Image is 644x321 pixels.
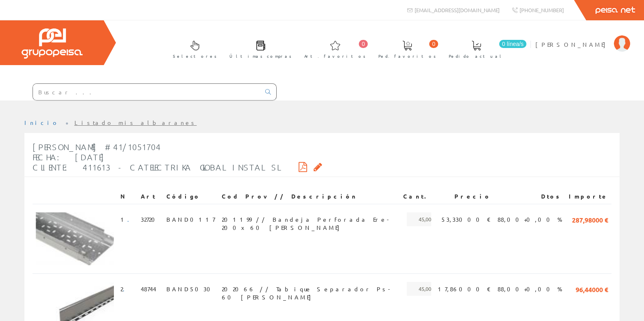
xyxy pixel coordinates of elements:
span: 32720 [141,212,160,226]
span: BAND0117 [166,212,215,226]
span: 53,33000 € [441,212,491,226]
span: 0 línea/s [499,40,526,48]
span: [PERSON_NAME] [535,40,610,48]
span: [PERSON_NAME] #41/1051704 Fecha: [DATE] Cliente: 411613 - CATELECTRIKA GLOBAL INSTAL SL [33,142,279,172]
img: Foto artículo (192x130.0157480315) [36,212,114,265]
span: 48744 [141,282,156,296]
img: Grupo Peisa [22,28,83,59]
span: 45,00 [407,212,431,226]
th: Código [163,189,218,204]
a: Inicio [24,119,59,126]
th: Cod Prov // Descripción [218,189,400,204]
a: Selectores [165,34,221,63]
th: Art [138,189,163,204]
th: Importe [565,189,611,204]
span: 201199 // Bandeja Perforada Ere-200x60 [PERSON_NAME] [222,212,397,226]
span: Pedido actual [449,52,504,60]
a: Listado mis albaranes [74,119,197,126]
i: Solicitar por email copia firmada [314,164,322,170]
span: BAND5030 [166,282,215,296]
span: 202066 // Tabique Separador Ps-60 [PERSON_NAME] [222,282,397,296]
span: 287,98000 € [572,212,608,226]
span: 0 [429,40,438,48]
span: Art. favoritos [304,52,366,60]
i: Descargar PDF [299,164,307,170]
span: 96,44000 € [576,282,608,296]
span: 45,00 [407,282,431,296]
span: 17,86000 € [438,282,491,296]
span: 88,00+0,00 % [498,212,562,226]
span: Selectores [173,52,217,60]
a: . [127,216,134,223]
span: [PHONE_NUMBER] [520,7,564,13]
a: . [123,285,130,293]
span: 88,00+0,00 % [498,282,562,296]
th: N [117,189,138,204]
span: Ped. favoritos [378,52,436,60]
span: [EMAIL_ADDRESS][DOMAIN_NAME] [415,7,500,13]
th: Precio [434,189,494,204]
a: [PERSON_NAME] [535,34,630,41]
a: Últimas compras [221,34,296,63]
span: 1 [120,212,134,226]
th: Dtos [494,189,565,204]
span: 0 [359,40,368,48]
span: Últimas compras [229,52,292,60]
th: Cant. [400,189,434,204]
span: 2 [120,282,130,296]
input: Buscar ... [33,84,260,100]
